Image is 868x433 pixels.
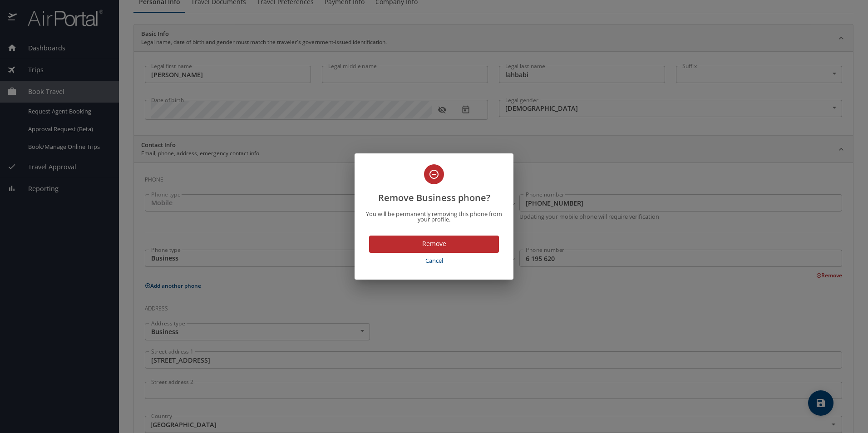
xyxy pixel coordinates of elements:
span: Cancel [373,256,495,266]
button: Remove [369,236,499,253]
h2: Remove Business phone? [365,164,503,205]
p: You will be permanently removing this phone from your profile. [365,211,503,223]
button: Cancel [369,253,499,269]
span: Remove [376,238,492,250]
